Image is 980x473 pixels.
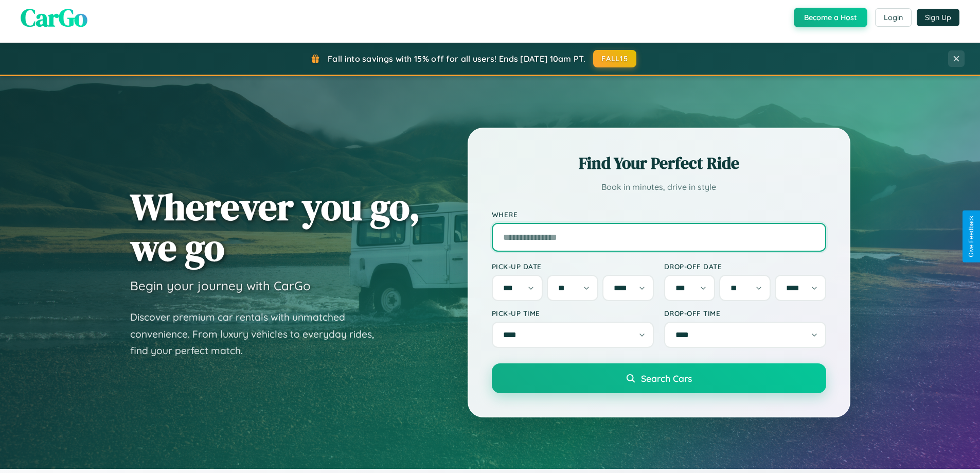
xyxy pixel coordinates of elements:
p: Book in minutes, drive in style [492,180,826,195]
label: Where [492,210,826,219]
button: Search Cars [492,363,826,393]
span: Search Cars [641,373,692,384]
button: Sign Up [917,9,959,26]
label: Pick-up Time [492,309,654,318]
button: Login [875,8,912,27]
h2: Find Your Perfect Ride [492,152,826,174]
button: FALL15 [593,50,636,67]
span: Fall into savings with 15% off for all users! Ends [DATE] 10am PT. [328,54,585,64]
h3: Begin your journey with CarGo [130,278,311,293]
button: Become a Host [794,8,867,27]
span: CarGo [21,1,87,34]
p: Discover premium car rentals with unmatched convenience. From luxury vehicles to everyday rides, ... [130,309,387,359]
label: Drop-off Date [664,262,826,271]
label: Pick-up Date [492,262,654,271]
div: Give Feedback [968,216,975,257]
h1: Wherever you go, we go [130,186,420,268]
label: Drop-off Time [664,309,826,318]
